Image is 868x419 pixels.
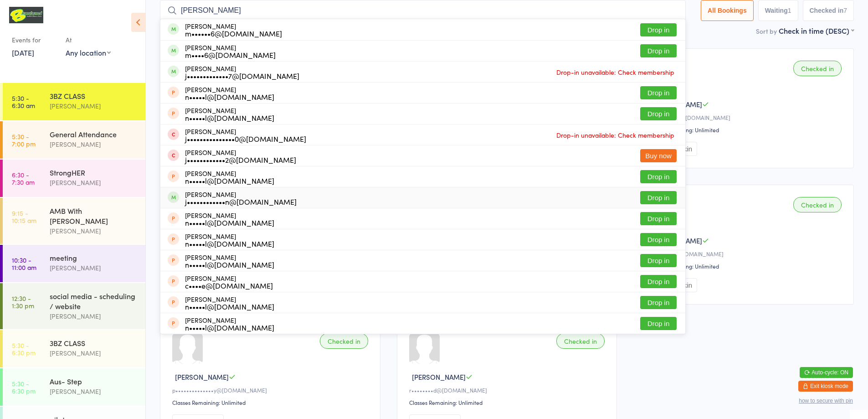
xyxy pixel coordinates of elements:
[3,83,145,120] a: 5:30 -6:30 am3BZ CLASS[PERSON_NAME]
[640,296,677,309] button: Drop in
[640,233,677,246] button: Drop in
[640,170,677,183] button: Drop in
[793,197,842,212] div: Checked in
[185,282,273,289] div: c••••e@[DOMAIN_NAME]
[185,22,282,37] div: [PERSON_NAME]
[756,26,777,36] label: Sort by
[12,256,36,271] time: 10:30 - 11:00 am
[843,7,847,14] div: 7
[50,376,138,386] div: Aus- Step
[172,386,371,394] div: p••••••••••••••y@[DOMAIN_NAME]
[185,149,296,163] div: [PERSON_NAME]
[185,316,274,331] div: [PERSON_NAME]
[50,311,138,321] div: [PERSON_NAME]
[185,86,274,100] div: [PERSON_NAME]
[50,291,138,311] div: social media - scheduling / website
[409,398,608,406] div: Classes Remaining: Unlimited
[185,233,274,247] div: [PERSON_NAME]
[320,333,368,349] div: Checked in
[640,149,677,162] button: Buy now
[412,372,466,382] span: [PERSON_NAME]
[12,209,36,224] time: 9:15 - 10:15 am
[185,198,297,205] div: j••••••••••••n@[DOMAIN_NAME]
[640,275,677,288] button: Drop in
[788,7,791,14] div: 1
[3,368,145,406] a: 5:30 -6:30 pmAus- Step[PERSON_NAME]
[185,303,274,310] div: n•••••l@[DOMAIN_NAME]
[50,177,138,188] div: [PERSON_NAME]
[640,23,677,36] button: Drop in
[3,245,145,282] a: 10:30 -11:00 ammeeting[PERSON_NAME]
[798,381,853,392] button: Exit kiosk mode
[50,386,138,397] div: [PERSON_NAME]
[554,128,677,142] span: Drop-in unavailable: Check membership
[779,26,854,36] div: Check in time (DESC)
[185,177,274,184] div: n•••••l@[DOMAIN_NAME]
[12,133,36,147] time: 5:30 - 7:00 pm
[640,107,677,120] button: Drop in
[185,135,306,142] div: j•••••••••••••••0@[DOMAIN_NAME]
[185,72,299,79] div: j•••••••••••••7@[DOMAIN_NAME]
[185,324,274,331] div: n•••••l@[DOMAIN_NAME]
[800,367,853,378] button: Auto-cycle: ON
[3,330,145,367] a: 5:30 -6:30 pm3BZ CLASS[PERSON_NAME]
[185,128,306,142] div: [PERSON_NAME]
[50,338,138,348] div: 3BZ CLASS
[12,47,34,57] a: [DATE]
[12,171,35,186] time: 6:30 - 7:30 am
[12,341,36,356] time: 5:30 - 6:30 pm
[185,114,274,121] div: n•••••l@[DOMAIN_NAME]
[3,198,145,244] a: 9:15 -10:15 amAMB With [PERSON_NAME][PERSON_NAME]
[640,191,677,204] button: Drop in
[185,295,274,310] div: [PERSON_NAME]
[185,30,282,37] div: m••••••6@[DOMAIN_NAME]
[185,107,274,121] div: [PERSON_NAME]
[185,51,276,58] div: m••••6@[DOMAIN_NAME]
[185,44,276,58] div: [PERSON_NAME]
[12,32,56,47] div: Events for
[640,212,677,225] button: Drop in
[640,317,677,330] button: Drop in
[409,386,608,394] div: r••••••••d@[DOMAIN_NAME]
[185,191,297,205] div: [PERSON_NAME]
[50,226,138,236] div: [PERSON_NAME]
[12,94,35,109] time: 5:30 - 6:30 am
[185,240,274,247] div: n•••••l@[DOMAIN_NAME]
[50,101,138,111] div: [PERSON_NAME]
[50,139,138,150] div: [PERSON_NAME]
[185,274,273,289] div: [PERSON_NAME]
[50,253,138,263] div: meeting
[793,61,842,76] div: Checked in
[3,121,145,159] a: 5:30 -7:00 pmGeneral Attendance[PERSON_NAME]
[640,44,677,57] button: Drop in
[646,126,844,134] div: Classes Remaining: Unlimited
[50,91,138,101] div: 3BZ CLASS
[3,283,145,329] a: 12:30 -1:30 pmsocial media - scheduling / website[PERSON_NAME]
[50,206,138,226] div: AMB With [PERSON_NAME]
[185,261,274,268] div: n•••••l@[DOMAIN_NAME]
[9,7,43,23] img: B Transformed Gym
[640,86,677,99] button: Drop in
[12,295,34,309] time: 12:30 - 1:30 pm
[12,380,36,394] time: 5:30 - 6:30 pm
[50,129,138,139] div: General Attendance
[554,65,677,79] span: Drop-in unavailable: Check membership
[185,212,274,226] div: [PERSON_NAME]
[3,160,145,197] a: 6:30 -7:30 amStrongHER[PERSON_NAME]
[646,262,844,270] div: Classes Remaining: Unlimited
[172,398,371,406] div: Classes Remaining: Unlimited
[66,47,111,57] div: Any location
[66,32,111,47] div: At
[185,156,296,163] div: j••••••••••••2@[DOMAIN_NAME]
[185,253,274,268] div: [PERSON_NAME]
[556,333,605,349] div: Checked in
[185,170,274,184] div: [PERSON_NAME]
[185,65,299,79] div: [PERSON_NAME]
[185,219,274,226] div: n•••••l@[DOMAIN_NAME]
[50,167,138,177] div: StrongHER
[640,254,677,267] button: Drop in
[799,398,853,404] button: how to secure with pin
[646,114,844,121] div: J•••••••••••y@[DOMAIN_NAME]
[646,250,844,258] div: a••••••••s@[DOMAIN_NAME]
[50,348,138,358] div: [PERSON_NAME]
